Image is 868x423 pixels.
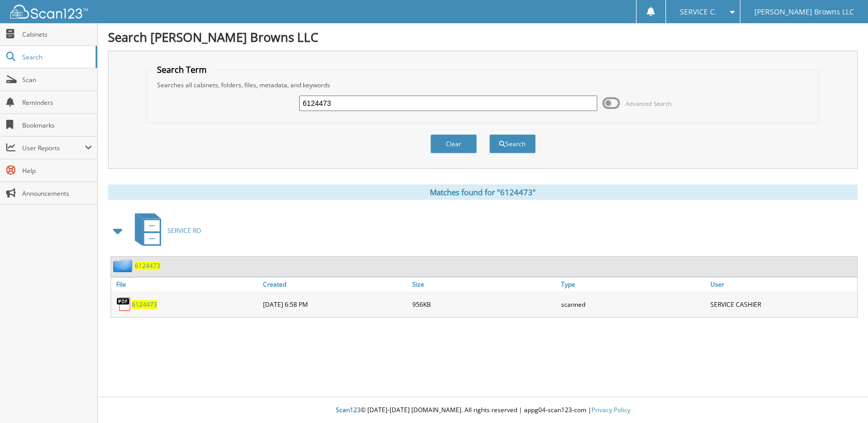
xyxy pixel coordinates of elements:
div: Searches all cabinets, folders, files, metadata, and keywords [152,81,814,89]
a: Size [410,277,559,291]
span: Announcements [22,189,92,198]
a: File [111,277,260,291]
button: Clear [430,134,477,153]
span: User Reports [22,144,85,152]
span: SERVICE C. [680,9,717,15]
span: Bookmarks [22,121,92,130]
div: [DATE] 6:58 PM [260,294,410,315]
legend: Search Term [152,64,212,75]
a: Created [260,277,410,291]
a: Privacy Policy [592,405,630,414]
span: Cabinets [22,30,92,39]
a: SERVICE RO [129,210,201,251]
img: scan123-logo-white.svg [10,5,88,19]
span: SERVICE RO [167,226,201,235]
span: Reminders [22,98,92,107]
a: 6124473 [132,300,157,309]
img: PDF.png [116,296,132,312]
h1: Search [PERSON_NAME] Browns LLC [108,28,858,45]
img: folder2.png [113,259,135,272]
div: SERVICE CASHIER [708,294,857,315]
span: Help [22,166,92,175]
button: Search [489,134,536,153]
a: Type [559,277,708,291]
div: 956KB [410,294,559,315]
iframe: Chat Widget [816,373,868,423]
div: © [DATE]-[DATE] [DOMAIN_NAME]. All rights reserved | appg04-scan123-com | [98,398,868,423]
a: User [708,277,857,291]
span: Scan123 [336,405,361,414]
div: scanned [559,294,708,315]
span: [PERSON_NAME] Browns LLC [754,9,854,15]
span: Scan [22,75,92,84]
a: 6124473 [135,261,160,270]
div: Matches found for "6124473" [108,184,858,200]
span: Advanced Search [626,100,672,107]
span: Search [22,53,90,61]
